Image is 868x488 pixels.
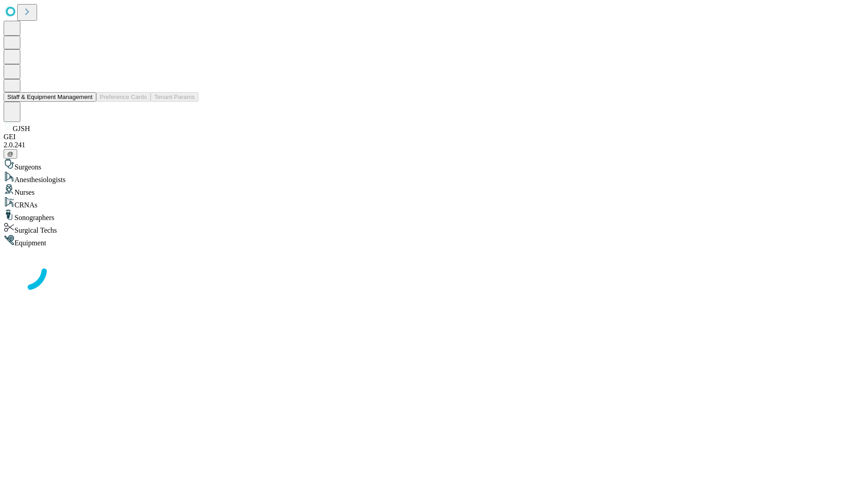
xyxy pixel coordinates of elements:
[4,197,864,209] div: CRNAs
[96,92,151,102] button: Preference Cards
[4,141,864,149] div: 2.0.241
[4,159,864,171] div: Surgeons
[4,209,864,222] div: Sonographers
[4,235,864,247] div: Equipment
[13,125,30,132] span: GJSH
[4,133,864,141] div: GEI
[151,92,198,102] button: Tenant Params
[4,184,864,197] div: Nurses
[4,171,864,184] div: Anesthesiologists
[7,150,14,157] span: @
[4,222,864,235] div: Surgical Techs
[4,92,96,102] button: Staff & Equipment Management
[4,149,17,159] button: @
